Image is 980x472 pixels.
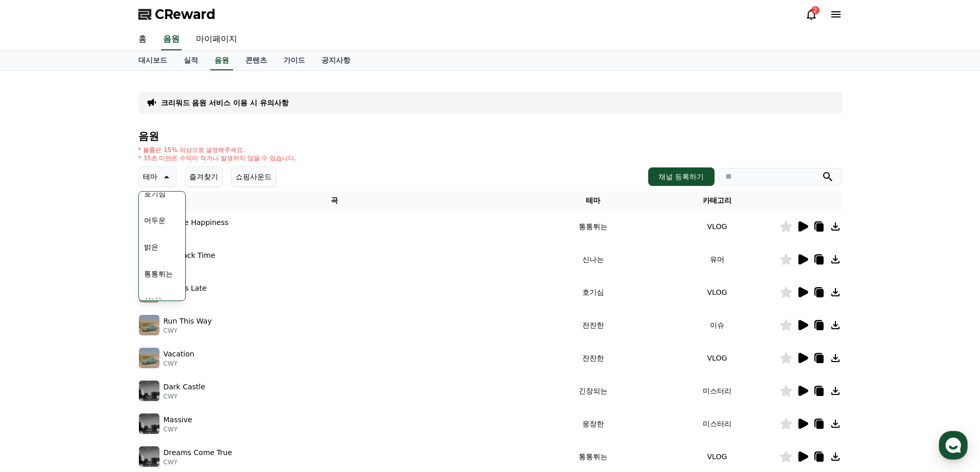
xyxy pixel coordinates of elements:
p: Vacation [164,349,194,360]
td: VLOG [655,276,779,309]
a: 마이페이지 [188,29,245,50]
button: 어두운 [140,209,170,232]
a: 실적 [175,51,206,70]
img: music [139,381,159,401]
span: 홈 [32,341,39,349]
td: 호기심 [531,276,655,309]
img: music [139,348,159,368]
a: CReward [138,6,216,23]
p: CWY [164,425,192,433]
td: 통통튀는 [531,210,655,243]
a: 대시보드 [130,51,175,70]
td: 웅장한 [531,407,655,440]
p: Cat Rack Time [164,250,216,261]
button: 통통튀는 [140,262,177,285]
button: 쇼핑사운드 [231,166,276,187]
p: CWY [164,392,205,401]
p: Massive [164,414,192,425]
div: 2 [811,6,819,14]
td: 잔잔한 [531,342,655,374]
p: Run This Way [164,316,212,327]
p: Dark Castle [164,382,205,392]
button: 신나는 [140,289,170,312]
a: 홈 [130,29,155,50]
button: 테마 [138,166,176,187]
p: CWY [164,228,229,236]
th: 카테고리 [655,191,779,210]
p: A Little Happiness [164,217,229,228]
p: * 35초 미만은 수익이 적거나 발생하지 않을 수 있습니다. [138,154,297,162]
button: 밝은 [140,236,163,258]
td: 유머 [655,243,779,276]
p: CWY [164,261,216,269]
span: 설정 [159,341,171,349]
td: 잔잔한 [531,309,655,342]
button: 채널 등록하기 [648,167,714,186]
span: 대화 [94,342,106,350]
p: Dreams Come True [164,447,233,458]
td: 이슈 [655,309,779,342]
td: 신나는 [531,243,655,276]
td: 미스터리 [655,374,779,407]
h4: 음원 [138,130,842,142]
th: 곡 [138,191,531,210]
td: 미스터리 [655,407,779,440]
p: CWY [164,360,194,368]
p: CWY [164,458,233,466]
a: 대화 [68,326,133,351]
p: * 볼륨은 15% 이상으로 설정해주세요. [138,146,297,154]
button: 호기심 [140,182,170,205]
span: CReward [155,6,216,23]
a: 가이드 [275,51,313,70]
img: music [139,413,159,434]
th: 테마 [531,191,655,210]
a: 음원 [161,29,182,50]
td: 긴장되는 [531,374,655,407]
a: 크리워드 음원 서비스 이용 시 유의사항 [161,98,289,108]
img: music [139,446,159,467]
p: 테마 [143,169,157,184]
img: music [139,315,159,335]
a: 홈 [3,326,68,351]
td: VLOG [655,342,779,374]
a: 2 [805,8,817,21]
a: 설정 [133,326,198,351]
a: 공지사항 [313,51,359,70]
button: 즐겨찾기 [185,166,223,187]
p: CWY [164,327,212,335]
a: 음원 [210,51,233,70]
a: 콘텐츠 [237,51,275,70]
td: VLOG [655,210,779,243]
